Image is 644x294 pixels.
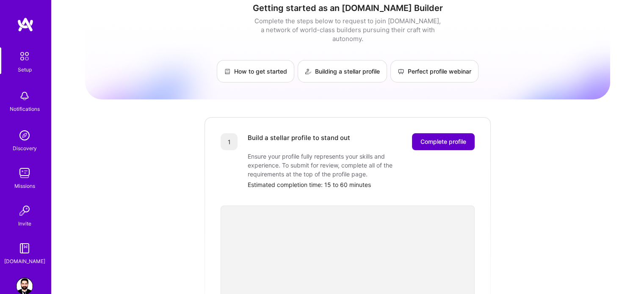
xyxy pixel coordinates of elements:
span: Complete profile [420,137,466,146]
img: Perfect profile webinar [398,68,404,75]
div: Complete the steps below to request to join [DOMAIN_NAME], a network of world-class builders purs... [252,16,443,43]
a: Building a stellar profile [298,60,387,82]
div: Setup [18,65,32,74]
h1: Getting started as an [DOMAIN_NAME] Builder [85,3,610,13]
img: How to get started [224,68,231,75]
div: Missions [14,181,35,190]
a: How to get started [217,60,294,82]
div: 1 [221,133,238,150]
div: [DOMAIN_NAME] [4,257,45,266]
div: Ensure your profile fully represents your skills and experience. To submit for review, complete a... [248,152,417,179]
img: teamwork [16,165,33,181]
img: Invite [16,202,33,219]
img: logo [17,17,34,32]
div: Build a stellar profile to stand out [248,133,350,150]
div: Notifications [10,104,40,113]
button: Complete profile [412,133,475,150]
div: Discovery [13,144,37,153]
a: Perfect profile webinar [390,60,478,82]
div: Invite [18,219,31,228]
div: Estimated completion time: 15 to 60 minutes [248,180,475,189]
img: guide book [16,240,33,257]
img: setup [16,47,33,65]
img: Building a stellar profile [305,68,312,75]
img: discovery [16,127,33,144]
img: bell [16,88,33,104]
